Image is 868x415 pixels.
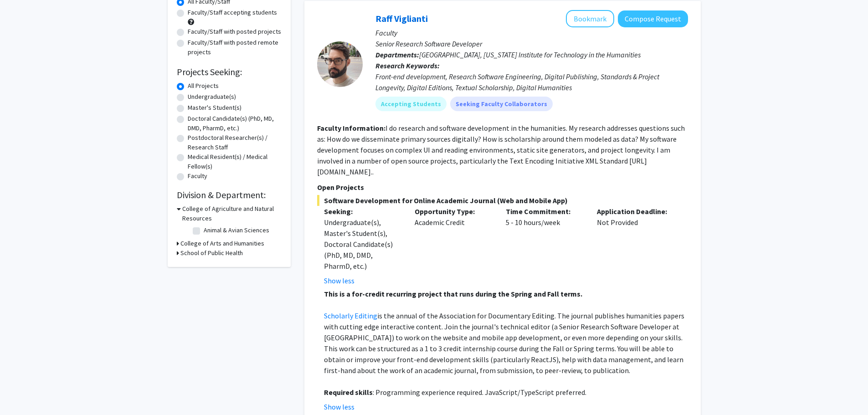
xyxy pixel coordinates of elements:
[324,311,377,320] a: Scholarly Editing
[188,152,282,171] label: Medical Resident(s) / Medical Fellow(s)
[188,8,277,17] label: Faculty/Staff accepting students
[590,206,681,286] div: Not Provided
[324,310,688,376] p: is the annual of the Association for Documentary Editing. The journal publishes humanities papers...
[375,38,688,49] p: Senior Research Software Developer
[188,171,207,181] label: Faculty
[324,388,373,397] strong: Required skills
[375,13,428,24] a: Raff Viglianti
[499,206,590,286] div: 5 - 10 hours/week
[324,289,582,298] strong: This is a for-credit recurring project that runs during the Spring and Fall terms.
[204,225,269,235] label: Animal & Avian Sciences
[177,190,282,200] h2: Division & Department:
[375,27,688,38] p: Faculty
[415,206,492,217] p: Opportunity Type:
[375,71,688,93] div: Front-end development, Research Software Engineering, Digital Publishing, Standards & Project Lon...
[180,239,264,248] h3: College of Arts and Humanities
[419,50,641,59] span: [GEOGRAPHIC_DATA], [US_STATE] Institute for Technology in the Humanities
[317,123,685,176] fg-read-more: I do research and software development in the humanities. My research addresses questions such as...
[324,217,401,272] div: Undergraduate(s), Master's Student(s), Doctoral Candidate(s) (PhD, MD, DMD, PharmD, etc.)
[177,67,282,77] h2: Projects Seeking:
[375,97,447,111] mat-chip: Accepting Students
[375,61,440,70] b: Research Keywords:
[566,10,614,27] button: Add Raff Viglianti to Bookmarks
[182,204,282,223] h3: College of Agriculture and Natural Resources
[188,133,282,152] label: Postdoctoral Researcher(s) / Research Staff
[324,387,688,398] p: : Programming experience required. JavaScript/TypeScript preferred.
[375,50,419,59] b: Departments:
[7,374,39,408] iframe: Chat
[188,38,282,57] label: Faculty/Staff with posted remote projects
[188,27,281,36] label: Faculty/Staff with posted projects
[506,206,583,217] p: Time Commitment:
[597,206,674,217] p: Application Deadline:
[324,206,401,217] p: Seeking:
[317,182,688,193] p: Open Projects
[188,114,282,133] label: Doctoral Candidate(s) (PhD, MD, DMD, PharmD, etc.)
[317,123,385,133] b: Faculty Information:
[324,275,354,286] button: Show less
[408,206,499,286] div: Academic Credit
[180,248,243,258] h3: School of Public Health
[188,92,236,102] label: Undergraduate(s)
[324,401,354,412] button: Show less
[450,97,553,111] mat-chip: Seeking Faculty Collaborators
[317,195,688,206] span: Software Development for Online Academic Journal (Web and Mobile App)
[618,10,688,27] button: Compose Request to Raff Viglianti
[188,103,241,113] label: Master's Student(s)
[188,81,219,91] label: All Projects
